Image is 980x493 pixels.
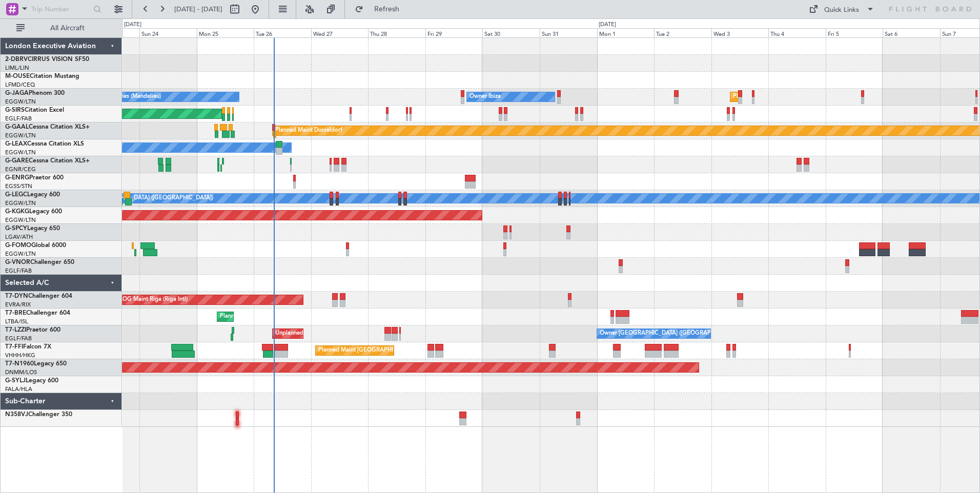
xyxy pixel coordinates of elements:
[5,132,36,139] a: EGGW/LTN
[124,20,141,29] div: [DATE]
[5,216,36,224] a: EGGW/LTN
[600,326,741,341] div: Owner [GEOGRAPHIC_DATA] ([GEOGRAPHIC_DATA])
[5,56,89,63] a: 2-DBRVCIRRUS VISION SF50
[5,301,31,309] a: EVRA/RIX
[5,192,27,198] span: G-LEGC
[597,28,655,37] div: Mon 1
[5,64,29,72] a: LIML/LIN
[5,158,29,164] span: G-GARE
[5,209,62,215] a: G-KGKGLegacy 600
[5,344,51,350] a: T7-FFIFalcon 7X
[311,28,369,37] div: Wed 27
[5,149,36,156] a: EGGW/LTN
[5,141,27,147] span: G-LEAX
[5,166,36,173] a: EGNR/CEG
[5,158,90,164] a: G-GARECessna Citation XLS+
[85,89,161,105] div: No Crew Cannes (Mandelieu)
[883,28,940,37] div: Sat 6
[469,89,501,105] div: Owner Ibiza
[5,242,31,249] span: G-FOMO
[425,28,483,37] div: Fri 29
[654,28,711,37] div: Tue 2
[5,107,64,113] a: G-SIRSCitation Excel
[482,28,540,37] div: Sat 30
[350,1,412,17] button: Refresh
[5,361,67,367] a: T7-N1960Legacy 650
[768,28,826,37] div: Thu 4
[5,327,60,333] a: T7-LZZIPraetor 600
[5,344,23,350] span: T7-FFI
[5,293,72,299] a: T7-DYNChallenger 604
[599,20,616,29] div: [DATE]
[5,192,60,198] a: G-LEGCLegacy 600
[118,292,188,307] div: AOG Maint Riga (Riga Intl)
[5,115,32,122] a: EGLF/FAB
[5,259,74,265] a: G-VNORChallenger 650
[5,209,29,215] span: G-KGKG
[5,327,26,333] span: T7-LZZI
[5,352,35,359] a: VHHH/HKG
[368,28,425,37] div: Thu 28
[220,309,343,324] div: Planned Maint Warsaw ([GEOGRAPHIC_DATA])
[5,335,32,342] a: EGLF/FAB
[5,141,84,147] a: G-LEAXCessna Citation XLS
[5,225,27,232] span: G-SPCY
[5,293,28,299] span: T7-DYN
[5,318,28,325] a: LTBA/ISL
[5,73,30,79] span: M-OUSE
[804,1,880,17] button: Quick Links
[5,199,36,207] a: EGGW/LTN
[11,20,111,36] button: All Aircraft
[5,385,32,393] a: FALA/HLA
[139,28,197,37] div: Sun 24
[824,5,859,15] div: Quick Links
[5,412,28,418] span: N358VJ
[5,182,32,190] a: EGSS/STN
[174,5,222,14] span: [DATE] - [DATE]
[5,175,29,181] span: G-ENRG
[711,28,769,37] div: Wed 3
[5,56,28,63] span: 2-DBRV
[275,123,342,138] div: Planned Maint Dusseldorf
[5,259,30,265] span: G-VNOR
[254,28,311,37] div: Tue 26
[5,124,90,130] a: G-GAALCessna Citation XLS+
[5,378,26,384] span: G-SYLJ
[5,368,37,376] a: DNMM/LOS
[540,28,597,37] div: Sun 31
[5,124,29,130] span: G-GAAL
[5,267,32,275] a: EGLF/FAB
[5,73,79,79] a: M-OUSECitation Mustang
[27,25,108,32] span: All Aircraft
[5,361,34,367] span: T7-N1960
[5,310,26,316] span: T7-BRE
[5,175,64,181] a: G-ENRGPraetor 600
[5,378,58,384] a: G-SYLJLegacy 600
[5,242,66,249] a: G-FOMOGlobal 6000
[5,98,36,106] a: EGGW/LTN
[5,81,35,89] a: LFMD/CEQ
[826,28,883,37] div: Fri 5
[5,233,33,241] a: LGAV/ATH
[365,6,409,13] span: Refresh
[5,412,72,418] a: N358VJChallenger 350
[733,89,894,105] div: Planned Maint [GEOGRAPHIC_DATA] ([GEOGRAPHIC_DATA])
[5,90,29,96] span: G-JAGA
[318,343,489,358] div: Planned Maint [GEOGRAPHIC_DATA] ([GEOGRAPHIC_DATA] Intl)
[5,107,25,113] span: G-SIRS
[5,90,65,96] a: G-JAGAPhenom 300
[197,28,254,37] div: Mon 25
[275,326,444,341] div: Unplanned Maint [GEOGRAPHIC_DATA] ([GEOGRAPHIC_DATA])
[31,2,90,17] input: Trip Number
[5,225,60,232] a: G-SPCYLegacy 650
[5,310,70,316] a: T7-BREChallenger 604
[5,250,36,258] a: EGGW/LTN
